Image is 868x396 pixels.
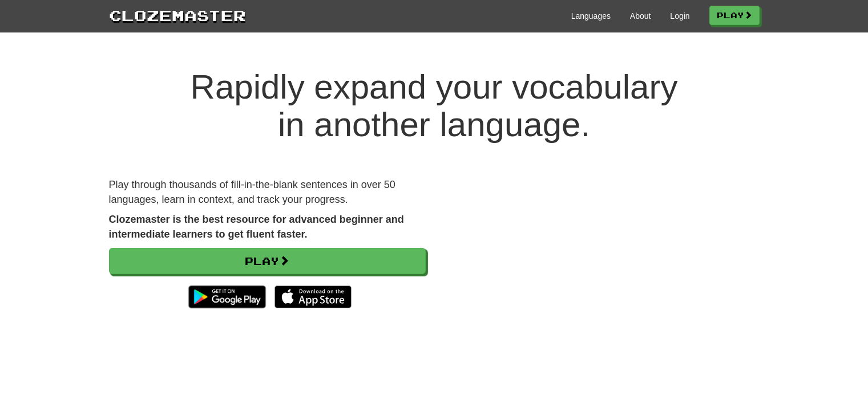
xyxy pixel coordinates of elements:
[109,248,426,274] a: Play
[109,5,246,26] a: Clozemaster
[274,285,352,308] img: Download_on_the_App_Store_Badge_US-UK_135x40-25178aeef6eb6b83b96f5f2d004eda3bffbb37122de64afbaef7...
[670,10,689,22] a: Login
[571,10,611,22] a: Languages
[109,178,426,207] p: Play through thousands of fill-in-the-blank sentences in over 50 languages, learn in context, and...
[709,6,760,25] a: Play
[630,10,651,22] a: About
[109,214,404,240] strong: Clozemaster is the best resource for advanced beginner and intermediate learners to get fluent fa...
[183,280,271,314] img: Get it on Google Play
